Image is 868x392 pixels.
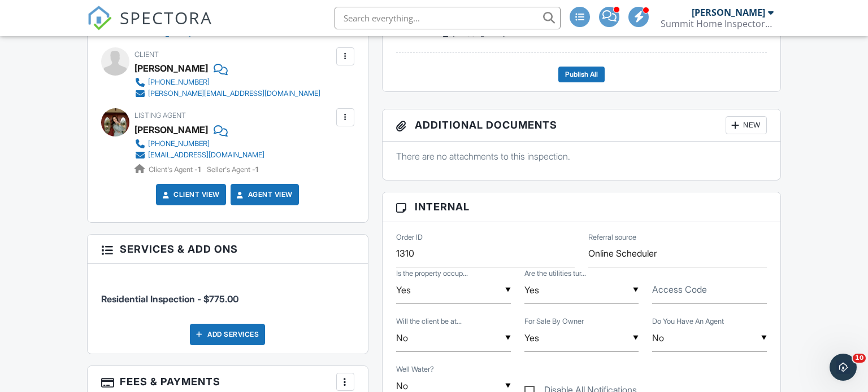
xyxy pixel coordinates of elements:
strong: 1 [198,165,201,174]
label: Is the property occupied? [396,268,468,279]
span: SPECTORA [120,6,212,29]
a: [PHONE_NUMBER] [134,77,320,88]
a: SPECTORA [87,15,212,39]
img: The Best Home Inspection Software - Spectora [87,6,112,30]
span: 10 [853,354,866,363]
div: [PHONE_NUMBER] [148,78,210,87]
iframe: Intercom live chat [830,354,857,381]
a: [PERSON_NAME][EMAIL_ADDRESS][DOMAIN_NAME] [134,88,320,99]
span: Client [134,50,159,59]
div: [PHONE_NUMBER] [148,139,210,148]
label: Order ID [396,232,423,243]
li: Service: Residential Inspection [101,272,354,314]
a: Client View [160,189,220,200]
label: Do You Have An Agent [652,316,724,327]
h3: Internal [383,192,781,222]
a: [PERSON_NAME] [134,121,208,138]
span: Seller's Agent - [207,165,258,174]
div: [PERSON_NAME][EMAIL_ADDRESS][DOMAIN_NAME] [148,89,320,98]
input: Search everything... [335,7,561,29]
h3: Additional Documents [383,109,781,142]
label: Referral source [588,232,636,243]
div: [EMAIL_ADDRESS][DOMAIN_NAME] [148,151,264,160]
div: Summit Home Inspector LLC [661,18,774,29]
strong: 1 [255,165,258,174]
a: Agent View [235,189,293,200]
label: For Sale By Owner [524,316,584,327]
div: New [726,116,767,134]
h3: Services & Add ons [88,235,368,264]
div: Add Services [190,324,265,345]
a: [PHONE_NUMBER] [134,138,264,149]
a: [EMAIL_ADDRESS][DOMAIN_NAME] [134,149,264,161]
div: [PERSON_NAME] [692,7,765,18]
label: Well Water? [396,364,434,375]
label: Will the client be attending? [396,316,462,327]
label: Access Code [652,283,707,296]
p: There are no attachments to this inspection. [396,150,767,162]
div: [PERSON_NAME] [134,60,208,77]
span: Listing Agent [134,111,186,120]
label: Are the utilities turned on? [524,268,586,279]
span: Client's Agent - [149,165,202,174]
input: Access Code [652,276,767,304]
span: Residential Inspection - $775.00 [101,293,238,305]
